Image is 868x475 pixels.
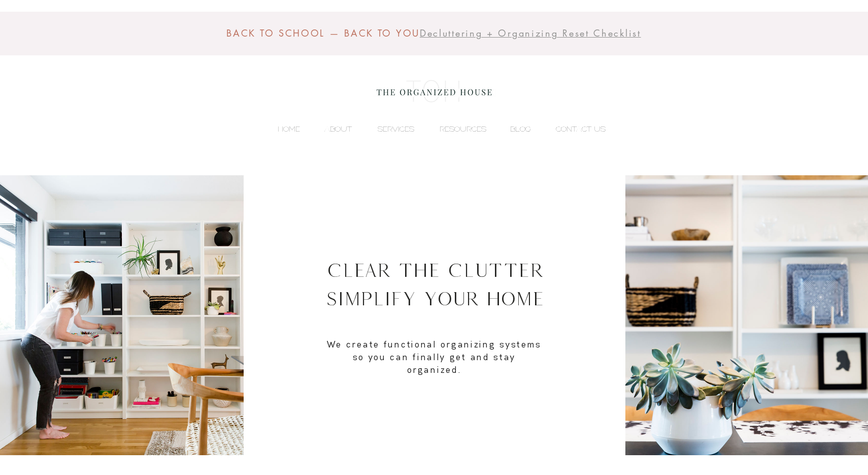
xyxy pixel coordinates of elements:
[258,121,611,137] nav: Site
[273,121,305,137] p: HOME
[435,121,491,137] p: RESOURCES
[551,121,611,137] p: CONTACT US
[419,121,491,137] a: RESOURCES
[305,121,357,137] a: ABOUT
[420,27,641,39] a: Decluttering + Organizing Reset Checklist
[505,121,536,137] p: BLOG
[226,27,420,39] span: BACK TO SCHOOL — BACK TO YOU
[325,338,543,376] p: We create functional organizing systems so you can finally get and stay organized.
[319,121,357,137] p: ABOUT
[372,71,496,112] img: the organized house
[326,259,544,309] span: Clear The Clutter Simplify Your Home
[491,121,536,137] a: BLOG
[357,121,419,137] a: SERVICES
[258,121,305,137] a: HOME
[373,121,419,137] p: SERVICES
[536,121,611,137] a: CONTACT US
